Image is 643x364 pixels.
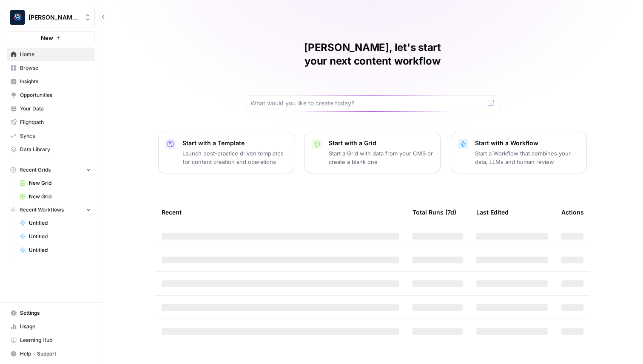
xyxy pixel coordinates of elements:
p: Start with a Workflow [475,139,580,147]
button: Recent Workflows [7,203,95,216]
a: Flightpath [7,116,95,129]
a: Data Library [7,143,95,156]
span: New Grid [29,193,91,200]
a: Untitled [16,216,95,230]
a: New Grid [16,190,95,203]
span: Data Library [20,146,91,153]
a: Untitled [16,243,95,257]
span: Your Data [20,105,91,113]
div: Recent [162,200,399,224]
a: Home [7,48,95,61]
div: Total Runs (7d) [413,200,456,224]
a: Learning Hub [7,333,95,347]
span: Recent Grids [20,166,51,174]
button: Help + Support [7,347,95,361]
a: New Grid [16,176,95,190]
h1: [PERSON_NAME], let's start your next content workflow [245,41,500,68]
button: Start with a WorkflowStart a Workflow that combines your data, LLMs and human review [451,132,587,173]
span: Untitled [29,233,91,240]
span: Recent Workflows [20,206,64,214]
button: Workspace: Berna's Personal [7,7,95,28]
img: Berna's Personal Logo [10,10,25,25]
span: Settings [20,309,91,317]
p: Start with a Grid [329,139,433,147]
p: Start with a Template [182,139,287,147]
input: What would you like to create today? [250,99,484,107]
span: Help + Support [20,350,91,358]
button: Start with a GridStart a Grid with data from your CMS or create a blank one [304,132,441,173]
span: Opportunities [20,91,91,99]
p: Launch best-practice driven templates for content creation and operations [182,149,287,166]
span: New Grid [29,179,91,187]
span: Syncs [20,132,91,140]
span: [PERSON_NAME] Personal [28,13,80,22]
span: Learning Hub [20,336,91,344]
a: Browse [7,61,95,75]
a: Settings [7,306,95,320]
span: Home [20,51,91,58]
a: Untitled [16,230,95,243]
span: Flightpath [20,119,91,126]
button: New [7,31,95,44]
p: Start a Workflow that combines your data, LLMs and human review [475,149,580,166]
a: Your Data [7,102,95,116]
button: Recent Grids [7,164,95,176]
span: Insights [20,78,91,85]
a: Opportunities [7,88,95,102]
a: Usage [7,320,95,333]
span: Browse [20,64,91,72]
a: Syncs [7,129,95,143]
div: Last Edited [476,200,509,224]
button: Start with a TemplateLaunch best-practice driven templates for content creation and operations [158,132,294,173]
div: Actions [561,200,584,224]
p: Start a Grid with data from your CMS or create a blank one [329,149,433,166]
a: Insights [7,75,95,88]
span: Untitled [29,219,91,227]
span: Untitled [29,246,91,254]
span: Usage [20,323,91,330]
span: New [41,34,53,42]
